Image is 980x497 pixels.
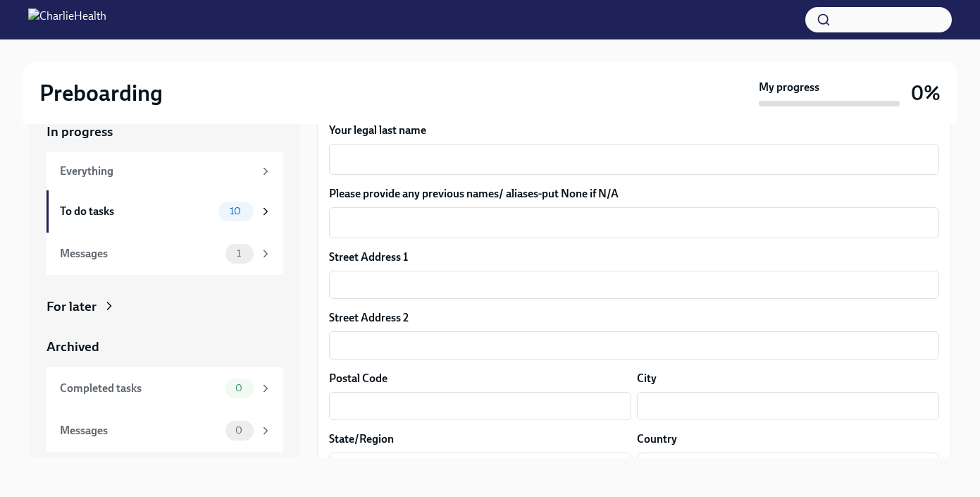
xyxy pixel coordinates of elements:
[637,371,657,386] label: City
[329,371,387,386] label: Postal Code
[911,80,941,106] h3: 0%
[46,410,283,452] a: Messages0
[60,246,220,262] div: Messages
[227,383,251,393] span: 0
[329,431,394,447] label: State/Region
[46,367,283,410] a: Completed tasks0
[60,204,213,219] div: To do tasks
[221,206,249,216] span: 10
[46,152,283,190] a: Everything
[759,80,819,95] strong: My progress
[329,310,409,326] label: Street Address 2
[46,297,283,316] a: For later
[637,431,677,447] label: Country
[46,123,283,141] a: In progress
[60,164,254,179] div: Everything
[46,338,283,356] a: Archived
[228,248,249,259] span: 1
[46,297,97,316] div: For later
[46,190,283,233] a: To do tasks10
[60,423,220,438] div: Messages
[39,79,163,107] h2: Preboarding
[227,425,251,436] span: 0
[60,381,220,396] div: Completed tasks
[329,123,939,138] label: Your legal last name
[46,233,283,275] a: Messages1
[28,8,106,31] img: CharlieHealth
[329,186,939,202] label: Please provide any previous names/ aliases-put None if N/A
[329,250,408,265] label: Street Address 1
